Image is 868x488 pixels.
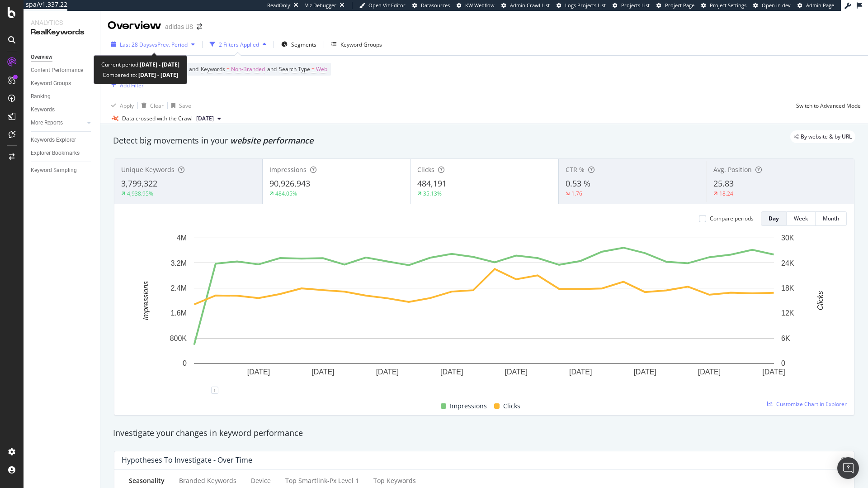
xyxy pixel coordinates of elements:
[211,387,218,394] div: 1
[206,37,270,52] button: 2 Filters Applied
[31,53,52,62] div: Overview
[417,178,447,189] span: 484,191
[316,63,327,76] span: Web
[285,476,359,485] div: Top smartlink-px Level 1
[120,102,134,110] div: Apply
[31,53,94,62] a: Overview
[665,2,694,9] span: Project Page
[359,2,406,9] a: Open Viz Editor
[837,457,859,479] div: Open Intercom Messenger
[170,284,187,292] text: 2.4M
[31,105,94,115] a: Keywords
[251,476,271,485] div: Device
[197,24,202,30] div: arrow-right-arrow-left
[269,165,307,174] span: Impressions
[440,368,463,376] text: [DATE]
[566,165,585,174] span: CTR %
[801,134,852,139] span: By website & by URL
[129,476,165,485] div: Seasonality
[31,148,94,158] a: Explorer Bookmarks
[152,41,188,48] span: vs Prev. Period
[797,2,834,9] a: Admin Page
[781,259,794,267] text: 24K
[122,455,252,464] div: Hypotheses to Investigate - Over Time
[373,476,416,485] div: Top Keywords
[142,281,150,320] text: Impressions
[108,18,161,33] div: Overview
[769,215,779,222] div: Day
[165,22,193,31] div: adidas US
[122,115,193,123] div: Data crossed with the Crawl
[170,335,187,342] text: 800K
[781,284,794,292] text: 18K
[465,2,495,9] span: KW Webflow
[503,401,520,411] span: Clicks
[31,66,83,75] div: Content Performance
[311,65,315,73] span: =
[816,211,847,226] button: Month
[767,400,847,408] a: Customize Chart in Explorer
[226,65,230,73] span: =
[761,211,787,226] button: Day
[150,102,164,110] div: Clear
[179,102,191,110] div: Save
[787,211,816,226] button: Week
[140,61,179,68] b: [DATE] - [DATE]
[510,2,550,9] span: Admin Crawl List
[279,65,310,73] span: Search Type
[633,368,656,376] text: [DATE]
[177,234,187,242] text: 4M
[557,2,606,9] a: Logs Projects List
[193,113,225,124] button: [DATE]
[790,130,855,143] div: legacy label
[823,215,839,222] div: Month
[170,309,187,317] text: 1.6M
[368,2,406,9] span: Open Viz Editor
[269,178,310,189] span: 90,926,943
[219,41,259,48] div: 2 Filters Applied
[781,234,794,242] text: 30K
[31,118,63,128] div: More Reports
[719,190,733,197] div: 18.24
[113,427,855,439] div: Investigate your changes in keyword performance
[796,102,861,110] div: Switch to Advanced Mode
[122,233,847,390] svg: A chart.
[31,135,94,145] a: Keywords Explorer
[781,335,790,342] text: 6K
[137,71,178,79] b: [DATE] - [DATE]
[170,259,187,267] text: 3.2M
[31,135,76,145] div: Keywords Explorer
[179,476,236,485] div: Branded Keywords
[781,359,785,367] text: 0
[710,2,746,9] span: Project Settings
[31,27,93,38] div: RealKeywords
[794,215,808,222] div: Week
[291,41,316,48] span: Segments
[31,166,77,175] div: Keyword Sampling
[417,165,434,174] span: Clicks
[762,2,791,9] span: Open in dev
[340,41,382,48] div: Keyword Groups
[108,98,134,113] button: Apply
[412,2,450,9] a: Datasources
[793,98,861,113] button: Switch to Advanced Mode
[305,2,338,9] div: Viz Debugger:
[713,178,734,189] span: 25.83
[31,92,51,101] div: Ranking
[656,2,694,9] a: Project Page
[31,79,94,88] a: Keyword Groups
[816,291,824,311] text: Clicks
[806,2,834,9] span: Admin Page
[698,368,721,376] text: [DATE]
[31,92,94,101] a: Ranking
[101,59,179,70] div: Current period:
[505,368,528,376] text: [DATE]
[776,400,847,408] span: Customize Chart in Explorer
[501,2,550,9] a: Admin Crawl List
[613,2,650,9] a: Projects List
[183,359,187,367] text: 0
[31,105,55,115] div: Keywords
[231,63,265,76] span: Non-Branded
[31,166,94,175] a: Keyword Sampling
